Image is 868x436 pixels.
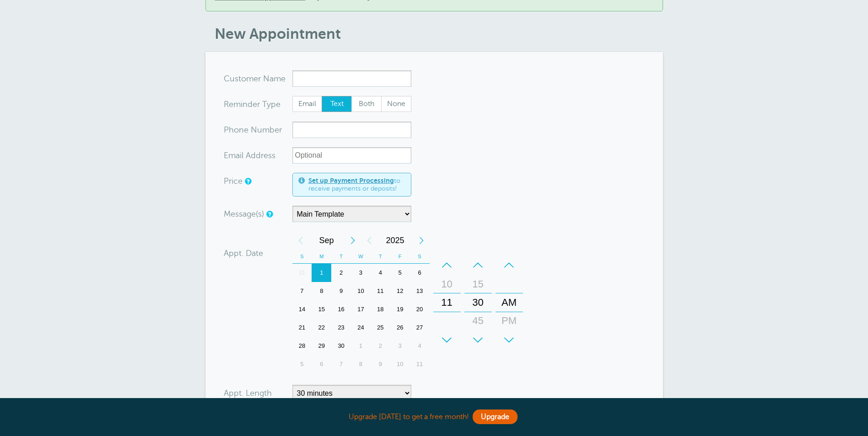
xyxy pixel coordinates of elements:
span: to receive payments or deposits! [308,177,405,193]
div: Wednesday, October 8 [351,355,371,373]
th: S [410,250,430,264]
div: Saturday, September 6 [410,264,430,282]
div: 13 [410,282,430,300]
div: Wednesday, September 10 [351,282,371,300]
div: 3 [351,264,371,282]
div: 15 [467,275,489,293]
th: S [292,250,312,264]
div: Wednesday, September 17 [351,300,371,319]
span: Both [352,96,381,112]
div: Saturday, October 4 [410,337,430,355]
div: Friday, October 10 [390,355,410,373]
div: 11 [410,355,430,373]
div: Wednesday, October 1 [351,337,371,355]
h1: New Appointment [215,25,663,43]
div: 29 [312,337,331,355]
div: 9 [371,355,390,373]
div: Hours [433,256,461,349]
div: 19 [390,300,410,319]
div: Minutes [464,256,492,349]
span: 2025 [377,231,413,250]
div: 9 [331,282,351,300]
label: Price [224,177,243,185]
th: F [390,250,410,264]
div: 10 [390,355,410,373]
div: 16 [331,300,351,319]
th: T [371,250,390,264]
div: Thursday, October 2 [371,337,390,355]
div: 25 [371,319,390,337]
label: Reminder Type [224,100,280,108]
span: il Add [240,151,261,160]
span: None [382,96,411,112]
label: Both [351,96,382,112]
div: 8 [312,282,331,300]
div: Thursday, September 18 [371,300,390,319]
div: 22 [312,319,331,337]
div: Saturday, September 13 [410,282,430,300]
div: Upgrade [DATE] to get a free month! [205,407,663,427]
a: An optional price for the appointment. If you set a price, you can include a payment link in your... [245,178,250,184]
span: Text [322,96,351,112]
div: Friday, September 26 [390,319,410,337]
label: None [381,96,411,112]
div: 27 [410,319,430,337]
div: 10 [351,282,371,300]
div: 21 [292,319,312,337]
a: Upgrade [473,409,518,424]
div: Monday, October 6 [312,355,331,373]
div: Tuesday, September 9 [331,282,351,300]
div: 1 [351,337,371,355]
span: Ema [224,151,240,160]
div: Sunday, September 7 [292,282,312,300]
div: Sunday, September 14 [292,300,312,319]
div: Saturday, September 27 [410,319,430,337]
div: Sunday, September 28 [292,337,312,355]
div: Sunday, September 21 [292,319,312,337]
div: 15 [312,300,331,319]
div: 23 [331,319,351,337]
th: T [331,250,351,264]
a: Set up Payment Processing [308,177,394,184]
div: Saturday, October 11 [410,355,430,373]
th: W [351,250,371,264]
div: Tuesday, September 23 [331,319,351,337]
label: Email [292,96,323,112]
label: Message(s) [224,210,264,218]
div: 2 [331,264,351,282]
div: 18 [371,300,390,319]
div: 17 [351,300,371,319]
div: ame [224,70,292,87]
div: Thursday, September 25 [371,319,390,337]
div: 5 [292,355,312,373]
div: 31 [292,264,312,282]
div: 12 [390,282,410,300]
div: 6 [312,355,331,373]
th: M [312,250,331,264]
span: Email [293,96,322,112]
div: Wednesday, September 3 [351,264,371,282]
div: Today, Monday, September 1 [312,264,331,282]
div: Tuesday, September 16 [331,300,351,319]
div: Tuesday, October 7 [331,355,351,373]
div: Sunday, October 5 [292,355,312,373]
div: Thursday, October 9 [371,355,390,373]
span: tomer N [238,74,270,83]
span: Pho [224,126,239,134]
div: Previous Year [361,231,377,250]
div: 11 [371,282,390,300]
div: Monday, September 15 [312,300,331,319]
div: Next Year [413,231,430,250]
input: Optional [292,147,411,164]
span: Cus [224,74,238,83]
div: 7 [292,282,312,300]
div: 20 [410,300,430,319]
div: Saturday, September 20 [410,300,430,319]
div: Thursday, September 11 [371,282,390,300]
div: AM [498,293,520,312]
div: 11 [436,293,458,312]
span: ne Nu [239,126,262,134]
div: 5 [390,264,410,282]
div: 8 [351,355,371,373]
div: 3 [390,337,410,355]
